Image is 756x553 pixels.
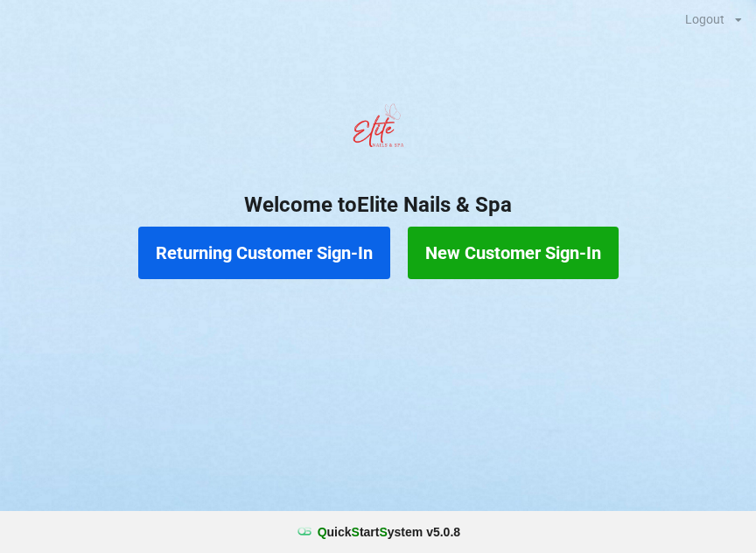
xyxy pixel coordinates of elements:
[318,523,460,541] b: uick tart ystem v 5.0.8
[685,13,724,25] div: Logout
[379,525,387,539] span: S
[343,95,413,165] img: EliteNailsSpa-Logo1.png
[138,227,390,279] button: Returning Customer Sign-In
[352,525,360,539] span: S
[318,525,327,539] span: Q
[296,523,313,541] img: favicon.ico
[408,227,619,279] button: New Customer Sign-In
